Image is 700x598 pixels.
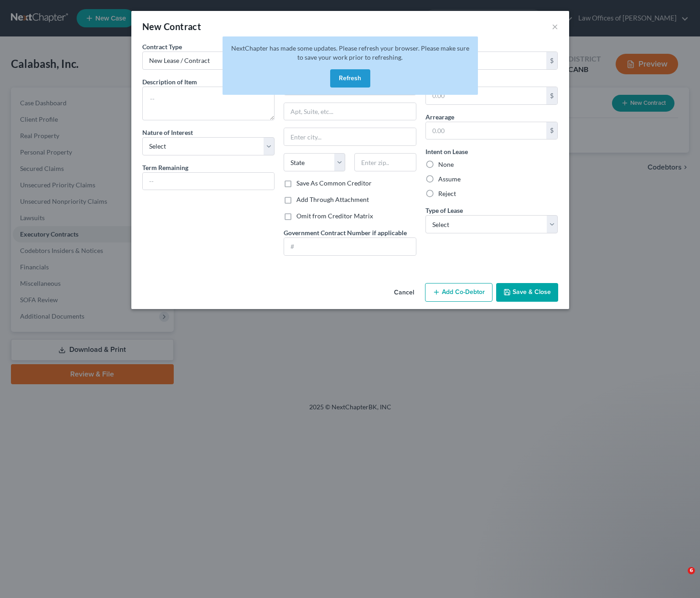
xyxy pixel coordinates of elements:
input: Enter city... [284,128,416,145]
label: Contract Type [142,42,182,52]
label: Intent on Lease [425,147,468,156]
input: Apt, Suite, etc... [284,103,416,120]
input: # [284,238,416,255]
label: Save As Common Creditor [296,179,372,188]
label: Omit from Creditor Matrix [296,211,373,221]
label: Assume [438,175,461,184]
div: $ [546,87,557,104]
label: Add Through Attachment [296,195,369,204]
div: New Contract [142,20,202,33]
label: Term Remaining [142,163,188,172]
input: -- [143,173,275,190]
input: Enter zip.. [354,153,416,171]
button: × [552,21,558,32]
span: NextChapter has made some updates. Please refresh your browser. Please make sure to save your wor... [231,44,469,61]
span: 6 [688,567,695,574]
label: Nature of Interest [142,128,193,137]
span: Type of Lease [425,206,463,214]
button: Refresh [330,69,370,88]
input: 0.00 [426,87,547,104]
iframe: Intercom live chat [669,567,691,589]
input: 0.00 [426,122,547,139]
label: None [438,160,454,169]
label: Reject [438,189,456,198]
button: Add Co-Debtor [425,283,493,302]
span: Description of Item [142,78,197,86]
label: Arrearage [425,112,454,122]
button: Save & Close [496,283,558,302]
div: $ [546,122,557,139]
div: $ [546,52,557,69]
button: Cancel [387,284,421,302]
input: 0.00 [426,52,547,69]
label: Government Contract Number if applicable [284,228,407,237]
